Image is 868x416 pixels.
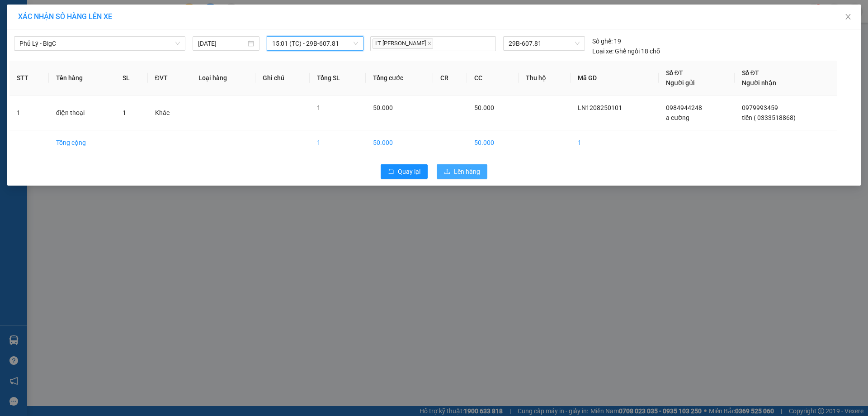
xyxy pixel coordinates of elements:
[255,61,310,96] th: Ghi chú
[115,61,148,96] th: SL
[444,168,450,176] span: upload
[592,36,621,46] div: 19
[272,37,358,50] span: 15:01 (TC) - 29B-607.81
[467,130,519,155] td: 50.000
[198,38,246,48] input: 12/08/2025
[666,114,689,121] span: a cường
[123,109,126,116] span: 1
[310,61,366,96] th: Tổng SL
[519,61,571,96] th: Thu hộ
[373,38,433,49] span: LT [PERSON_NAME]
[474,104,494,111] span: 50.000
[467,61,519,96] th: CC
[373,104,393,111] span: 50.000
[317,104,321,111] span: 1
[742,114,796,121] span: tiến ( 0333518868)
[571,130,659,155] td: 1
[592,46,613,56] span: Loại xe:
[571,61,659,96] th: Mã GD
[592,36,613,46] span: Số ghế:
[742,79,776,86] span: Người nhận
[19,37,180,50] span: Phủ Lý - BigC
[49,130,115,155] td: Tổng cộng
[578,104,622,111] span: LN1208250101
[388,168,394,176] span: rollback
[148,96,191,130] td: Khác
[366,130,433,155] td: 50.000
[835,5,861,30] button: Close
[18,12,112,21] span: XÁC NHẬN SỐ HÀNG LÊN XE
[742,69,759,77] span: Số ĐT
[310,130,366,155] td: 1
[427,41,432,46] span: close
[9,61,49,96] th: STT
[509,37,579,50] span: 29B-607.81
[437,164,487,179] button: uploadLên hàng
[9,96,49,130] td: 1
[433,61,467,96] th: CR
[49,96,115,130] td: điện thoại
[666,69,683,77] span: Số ĐT
[666,79,695,86] span: Người gửi
[381,164,428,179] button: rollbackQuay lại
[148,61,191,96] th: ĐVT
[844,13,852,20] span: close
[592,46,660,56] div: Ghế ngồi 18 chỗ
[454,167,480,177] span: Lên hàng
[742,104,778,111] span: 0979993459
[398,167,420,177] span: Quay lại
[666,104,702,111] span: 0984944248
[49,61,115,96] th: Tên hàng
[366,61,433,96] th: Tổng cước
[191,61,255,96] th: Loại hàng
